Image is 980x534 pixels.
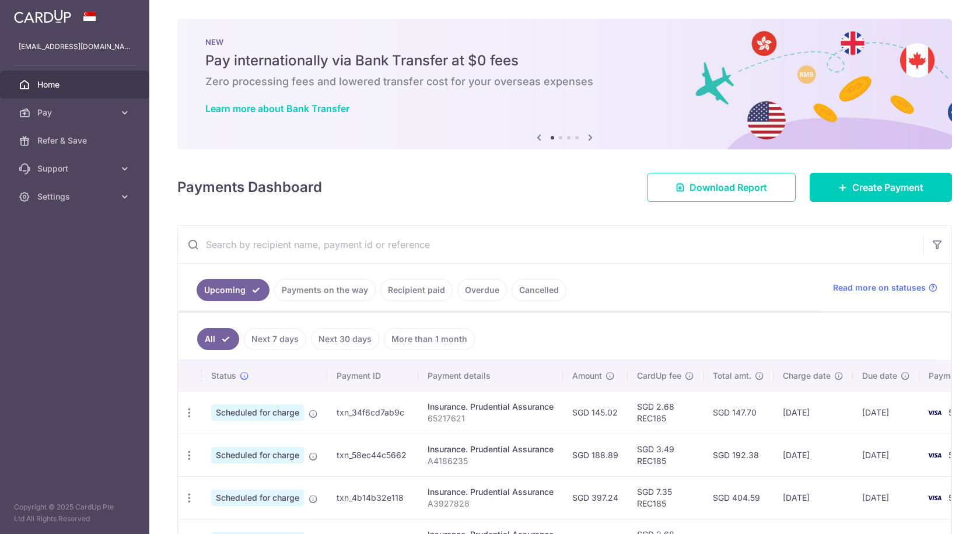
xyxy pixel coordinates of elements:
[37,163,114,174] span: Support
[628,476,703,519] td: SGD 7.35 REC185
[773,434,853,476] td: [DATE]
[428,413,554,424] p: 65217621
[428,401,554,413] div: Insurance. Prudential Assurance
[783,370,831,382] span: Charge date
[923,448,946,462] img: Bank Card
[205,37,924,47] p: NEW
[37,191,114,203] span: Settings
[563,391,628,434] td: SGD 145.02
[512,279,566,301] a: Cancelled
[810,173,952,202] a: Create Payment
[211,370,236,382] span: Status
[178,226,923,263] input: Search by recipient name, payment id or reference
[852,180,923,194] span: Create Payment
[833,282,926,294] span: Read more on statuses
[703,476,773,519] td: SGD 404.59
[37,107,114,118] span: Pay
[703,434,773,476] td: SGD 192.38
[428,444,554,455] div: Insurance. Prudential Assurance
[773,476,853,519] td: [DATE]
[949,450,969,460] span: 5084
[418,361,563,391] th: Payment details
[428,498,554,509] p: A3927828
[177,177,322,198] h4: Payments Dashboard
[563,434,628,476] td: SGD 188.89
[853,434,919,476] td: [DATE]
[637,370,681,382] span: CardUp fee
[923,491,946,505] img: Bank Card
[211,404,304,421] span: Scheduled for charge
[563,476,628,519] td: SGD 397.24
[628,391,703,434] td: SGD 2.68 REC185
[380,279,453,301] a: Recipient paid
[37,79,114,90] span: Home
[923,406,946,420] img: Bank Card
[833,282,937,294] a: Read more on statuses
[647,173,796,202] a: Download Report
[384,328,475,350] a: More than 1 month
[205,103,349,114] a: Learn more about Bank Transfer
[327,476,418,519] td: txn_4b14b32e118
[703,391,773,434] td: SGD 147.70
[853,391,919,434] td: [DATE]
[689,180,767,194] span: Download Report
[19,41,131,53] p: [EMAIL_ADDRESS][DOMAIN_NAME]
[327,391,418,434] td: txn_34f6cd7ab9c
[428,486,554,498] div: Insurance. Prudential Assurance
[14,9,71,23] img: CardUp
[572,370,602,382] span: Amount
[949,407,969,417] span: 5084
[457,279,507,301] a: Overdue
[244,328,306,350] a: Next 7 days
[311,328,379,350] a: Next 30 days
[853,476,919,519] td: [DATE]
[205,51,924,70] h5: Pay internationally via Bank Transfer at $0 fees
[177,19,952,149] img: Bank transfer banner
[949,493,969,502] span: 5084
[862,370,897,382] span: Due date
[37,135,114,146] span: Refer & Save
[428,455,554,467] p: A4186235
[628,434,703,476] td: SGD 3.49 REC185
[205,75,924,89] h6: Zero processing fees and lowered transfer cost for your overseas expenses
[211,490,304,506] span: Scheduled for charge
[274,279,376,301] a: Payments on the way
[327,434,418,476] td: txn_58ec44c5662
[327,361,418,391] th: Payment ID
[211,447,304,463] span: Scheduled for charge
[773,391,853,434] td: [DATE]
[905,499,968,528] iframe: Opens a widget where you can find more information
[713,370,751,382] span: Total amt.
[197,328,239,350] a: All
[197,279,269,301] a: Upcoming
